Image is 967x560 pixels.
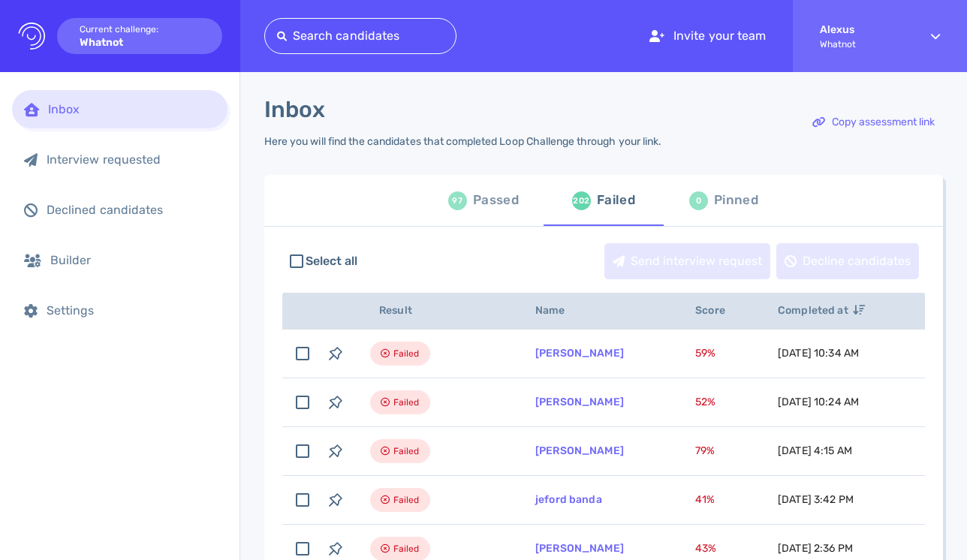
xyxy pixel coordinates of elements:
[448,191,467,210] div: 97
[393,345,420,363] span: Failed
[535,304,582,317] span: Name
[778,304,865,317] span: Completed at
[535,347,624,360] a: [PERSON_NAME]
[535,444,624,457] a: [PERSON_NAME]
[306,252,358,270] span: Select all
[264,135,661,148] div: Here you will find the candidates that completed Loop Challenge through your link.
[604,243,770,279] button: Send interview request
[597,189,635,212] div: Failed
[820,39,904,50] span: Whatnot
[695,493,715,506] span: 41 %
[572,191,591,210] div: 202
[695,347,715,360] span: 59 %
[689,191,708,210] div: 0
[50,253,215,267] div: Builder
[393,491,420,509] span: Failed
[393,393,420,411] span: Failed
[804,104,943,140] button: Copy assessment link
[47,303,215,318] div: Settings
[605,244,770,278] div: Send interview request
[535,493,602,506] a: jeford banda
[777,244,918,278] div: Decline candidates
[714,189,758,212] div: Pinned
[393,540,420,558] span: Failed
[695,542,716,555] span: 43 %
[264,96,325,123] h1: Inbox
[778,396,859,408] span: [DATE] 10:24 AM
[695,396,715,408] span: 52 %
[805,105,942,140] div: Copy assessment link
[778,444,852,457] span: [DATE] 4:15 AM
[778,347,859,360] span: [DATE] 10:34 AM
[695,444,715,457] span: 79 %
[352,293,517,330] th: Result
[48,102,215,116] div: Inbox
[695,304,742,317] span: Score
[393,442,420,460] span: Failed
[776,243,919,279] button: Decline candidates
[535,542,624,555] a: [PERSON_NAME]
[47,203,215,217] div: Declined candidates
[778,493,854,506] span: [DATE] 3:42 PM
[535,396,624,408] a: [PERSON_NAME]
[473,189,519,212] div: Passed
[47,152,215,167] div: Interview requested
[820,23,904,36] strong: Alexus
[778,542,853,555] span: [DATE] 2:36 PM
